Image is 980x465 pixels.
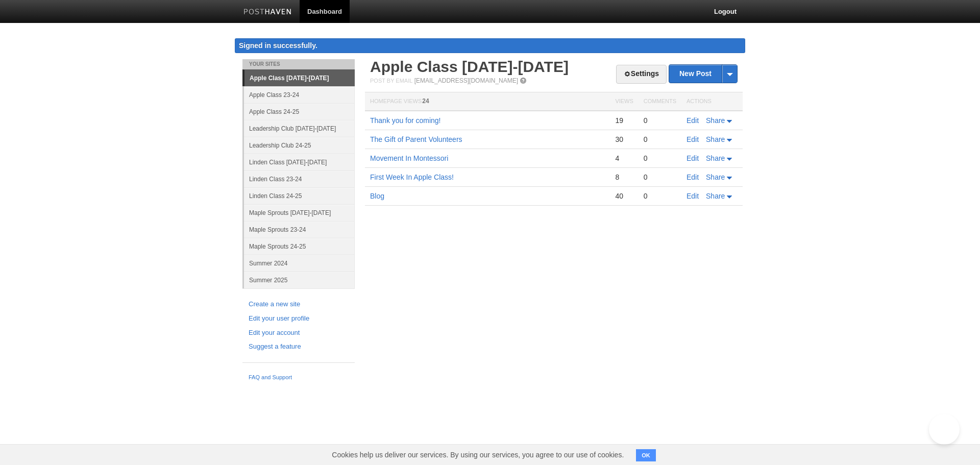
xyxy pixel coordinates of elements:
a: Edit [687,173,699,181]
span: Share [706,192,725,200]
a: New Post [669,65,737,83]
span: Share [706,173,725,181]
a: Summer 2025 [244,272,355,288]
a: Edit [687,116,699,125]
span: Post by Email [370,78,412,84]
a: The Gift of Parent Volunteers [370,135,462,143]
a: Summer 2024 [244,255,355,272]
div: 0 [644,173,676,182]
th: Homepage Views [365,92,610,111]
li: Your Sites [242,59,355,69]
a: First Week In Apple Class! [370,173,454,181]
a: Settings [616,65,667,84]
a: Maple Sprouts [DATE]-[DATE] [244,204,355,221]
div: Signed in successfully. [235,38,745,53]
th: Actions [681,92,743,111]
a: Suggest a feature [249,341,349,352]
img: Posthaven-bar [243,9,292,16]
a: Linden Class 24-25 [244,187,355,204]
a: FAQ and Support [249,373,349,382]
a: Apple Class 23-24 [244,86,355,103]
a: Blog [370,192,384,200]
div: 4 [615,154,633,163]
a: Movement In Montessori [370,154,448,162]
a: Thank you for coming! [370,116,441,125]
div: 8 [615,173,633,182]
a: Apple Class [DATE]-[DATE] [370,58,569,75]
th: Views [610,92,638,111]
span: Cookies help us deliver our services. By using our services, you agree to our use of cookies. [322,445,634,465]
span: 24 [422,97,429,105]
a: Leadership Club [DATE]-[DATE] [244,120,355,137]
iframe: Help Scout Beacon - Open [929,414,960,445]
a: Create a new site [249,299,349,310]
div: 0 [644,191,676,201]
a: Maple Sprouts 24-25 [244,238,355,255]
a: Edit your user profile [249,313,349,324]
a: Apple Class 24-25 [244,103,355,120]
div: 0 [644,116,676,125]
a: Edit [687,154,699,162]
a: [EMAIL_ADDRESS][DOMAIN_NAME] [414,77,518,84]
button: OK [636,449,656,461]
span: Share [706,154,725,162]
a: Edit your account [249,328,349,338]
a: Apple Class [DATE]-[DATE] [244,70,355,86]
th: Comments [639,92,681,111]
div: 40 [615,191,633,201]
span: Share [706,135,725,143]
a: Linden Class [DATE]-[DATE] [244,154,355,170]
div: 19 [615,116,633,125]
div: 0 [644,154,676,163]
a: Leadership Club 24-25 [244,137,355,154]
div: 30 [615,135,633,144]
div: 0 [644,135,676,144]
a: Linden Class 23-24 [244,170,355,187]
span: Share [706,116,725,125]
a: Edit [687,192,699,200]
a: Edit [687,135,699,143]
a: Maple Sprouts 23-24 [244,221,355,238]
